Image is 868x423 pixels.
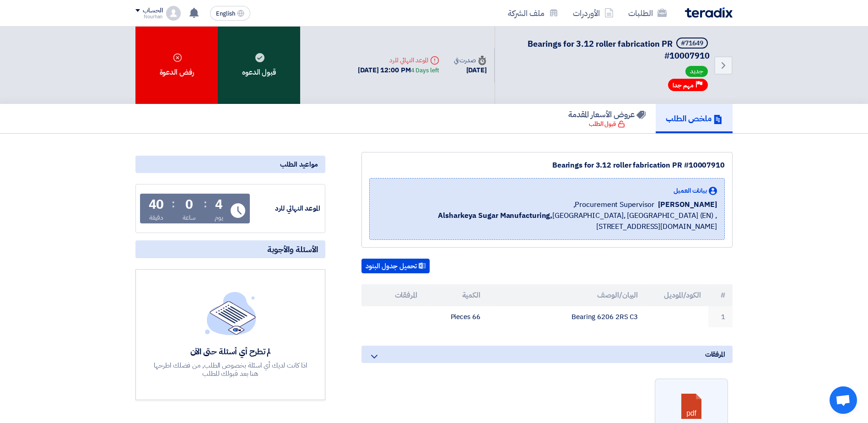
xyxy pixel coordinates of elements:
span: جديد [685,66,708,77]
b: Alsharkeya Sugar Manufacturing, [438,210,552,221]
div: [DATE] [454,65,487,76]
div: Open chat [830,386,857,414]
div: : [172,195,175,212]
span: الأسئلة والأجوبة [267,244,318,255]
th: الكمية [425,284,488,306]
div: مواعيد الطلب [135,156,325,173]
button: English [210,6,250,21]
div: ساعة [183,213,196,222]
a: ملف الشركة [501,2,566,24]
div: دقيقة [149,213,163,222]
span: Bearings for 3.12 roller fabrication PR #10007910 [528,38,710,62]
h5: ملخص الطلب [666,113,722,124]
span: مهم جدا [673,81,694,90]
h5: Bearings for 3.12 roller fabrication PR #10007910 [506,38,710,61]
div: رفض الدعوة [135,27,218,104]
div: الحساب [143,7,162,15]
div: 0 [185,198,193,211]
td: 1 [708,306,733,328]
div: يوم [215,213,223,222]
th: البيان/الوصف [488,284,646,306]
th: المرفقات [361,284,425,306]
div: : [204,195,207,212]
div: Nourhan [135,14,162,19]
a: الطلبات [621,2,674,24]
td: 66 Pieces [425,306,488,328]
div: قبول الطلب [589,119,625,129]
div: Bearings for 3.12 roller fabrication PR #10007910 [369,160,725,171]
span: المرفقات [705,349,725,359]
th: الكود/الموديل [645,284,708,306]
a: ملخص الطلب [656,104,733,133]
div: الموعد النهائي للرد [252,203,320,214]
img: empty_state_list.svg [205,292,256,335]
img: Teradix logo [685,7,733,18]
span: [PERSON_NAME] [658,199,717,210]
div: #71649 [681,40,703,47]
td: Bearing 6206 2RS C3 [488,306,646,328]
div: قبول الدعوه [218,27,300,104]
span: English [216,11,235,17]
span: Procurement Supervisor, [573,199,655,210]
a: الأوردرات [566,2,621,24]
div: 4 Days left [411,66,439,75]
div: 40 [149,198,164,211]
a: عروض الأسعار المقدمة قبول الطلب [558,104,656,133]
div: اذا كانت لديك أي اسئلة بخصوص الطلب, من فضلك اطرحها هنا بعد قبولك للطلب [153,361,308,378]
img: profile_test.png [166,6,181,21]
th: # [708,284,733,306]
div: [DATE] 12:00 PM [358,65,439,76]
span: [GEOGRAPHIC_DATA], [GEOGRAPHIC_DATA] (EN) ,[STREET_ADDRESS][DOMAIN_NAME] [377,210,717,232]
div: 4 [215,198,223,211]
div: الموعد النهائي للرد [358,55,439,65]
h5: عروض الأسعار المقدمة [568,109,646,119]
span: بيانات العميل [674,186,707,195]
div: صدرت في [454,55,487,65]
div: لم تطرح أي أسئلة حتى الآن [153,346,308,357]
button: تحميل جدول البنود [361,259,430,273]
